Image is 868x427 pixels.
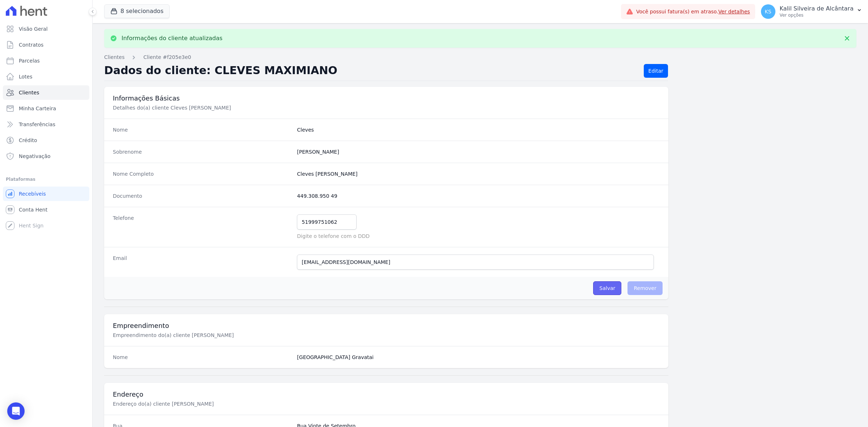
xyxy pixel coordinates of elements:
[19,73,33,80] span: Lotes
[6,175,86,184] div: Plataformas
[297,126,660,133] dd: Cleves
[104,54,124,61] a: Clientes
[143,54,191,61] a: Cliente #f205e3e0
[19,41,43,48] span: Contratos
[19,206,47,213] span: Conta Hent
[122,35,222,42] p: Informações do cliente atualizadas
[3,101,89,116] a: Minha Carteira
[113,321,660,330] h3: Empreendimento
[3,85,89,100] a: Clientes
[113,354,291,361] dt: Nome
[113,332,356,339] p: Empreendimento do(a) cliente [PERSON_NAME]
[113,390,660,399] h3: Endereço
[718,9,750,14] a: Ver detalhes
[113,214,291,240] dt: Telefone
[297,354,660,361] dd: [GEOGRAPHIC_DATA] Gravatai
[104,64,638,78] h2: Dados do cliente: CLEVES MAXIMIANO
[3,69,89,84] a: Lotes
[297,148,660,155] dd: [PERSON_NAME]
[780,12,854,18] p: Ver opções
[104,54,856,61] nav: Breadcrumb
[3,187,89,201] a: Recebíveis
[113,94,660,103] h3: Informações Básicas
[3,149,89,163] a: Negativação
[780,5,854,12] p: Kalil Silveira de Alcântara
[19,89,39,96] span: Clientes
[627,281,663,295] span: Remover
[19,137,37,144] span: Crédito
[7,402,25,420] div: Open Intercom Messenger
[19,57,40,64] span: Parcelas
[3,117,89,132] a: Transferências
[113,104,356,111] p: Detalhes do(a) cliente Cleves [PERSON_NAME]
[644,64,668,78] a: Editar
[113,255,291,270] dt: Email
[3,133,89,148] a: Crédito
[113,148,291,155] dt: Sobrenome
[104,4,170,18] button: 8 selecionados
[297,192,660,200] dd: 449.308.950 49
[593,281,621,295] input: Salvar
[113,400,356,407] p: Endereço do(a) cliente [PERSON_NAME]
[19,190,46,197] span: Recebíveis
[19,153,51,160] span: Negativação
[3,202,89,217] a: Conta Hent
[3,54,89,68] a: Parcelas
[113,126,291,133] dt: Nome
[113,170,291,178] dt: Nome Completo
[297,170,660,178] dd: Cleves [PERSON_NAME]
[19,121,55,128] span: Transferências
[113,192,291,200] dt: Documento
[19,25,48,33] span: Visão Geral
[19,105,56,112] span: Minha Carteira
[636,8,750,16] span: Você possui fatura(s) em atraso.
[755,1,868,22] button: KS Kalil Silveira de Alcântara Ver opções
[3,38,89,52] a: Contratos
[297,232,660,240] p: Digite o telefone com o DDD
[3,22,89,36] a: Visão Geral
[765,9,771,14] span: KS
